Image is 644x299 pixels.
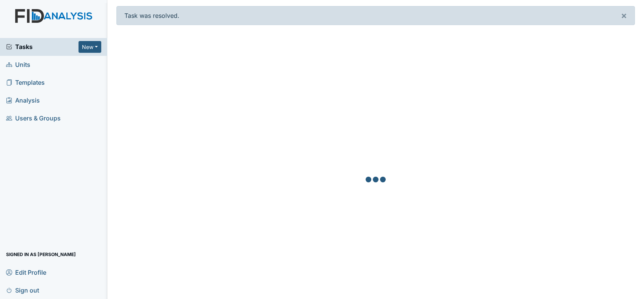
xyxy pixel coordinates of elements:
a: Tasks [6,42,79,51]
span: Signed in as [PERSON_NAME] [6,248,76,260]
div: Task was resolved. [116,6,635,25]
span: × [621,10,627,21]
span: Sign out [6,284,39,296]
span: Templates [6,77,45,89]
span: Edit Profile [6,266,46,278]
button: New [79,41,101,53]
span: Users & Groups [6,112,61,124]
button: × [613,6,635,25]
span: Units [6,59,30,71]
span: Analysis [6,95,40,106]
